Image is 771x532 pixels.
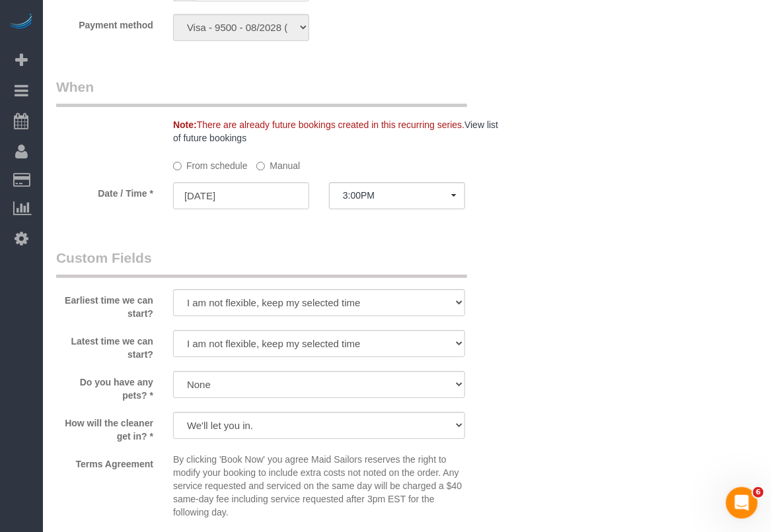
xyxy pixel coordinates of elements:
[46,412,163,443] label: How will the cleaner get in? *
[343,190,451,201] span: 3:00PM
[56,248,467,278] legend: Custom Fields
[173,119,498,143] a: View list of future bookings
[256,162,265,170] input: Manual
[46,453,163,471] label: Terms Agreement
[173,154,248,172] label: From schedule
[173,119,197,130] strong: Note:
[173,162,182,170] input: From schedule
[753,487,764,498] span: 6
[46,14,163,32] label: Payment method
[329,182,465,209] button: 3:00PM
[726,487,758,519] iframe: Intercom live chat
[256,154,300,172] label: Manual
[46,330,163,361] label: Latest time we can start?
[173,182,309,209] input: MM/DD/YYYY
[56,77,467,107] legend: When
[8,13,34,32] img: Automaid Logo
[46,371,163,402] label: Do you have any pets? *
[173,453,465,519] p: By clicking 'Book Now' you agree Maid Sailors reserves the right to modify your booking to includ...
[46,182,163,200] label: Date / Time *
[163,118,514,145] div: There are already future bookings created in this recurring series.
[46,289,163,320] label: Earliest time we can start?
